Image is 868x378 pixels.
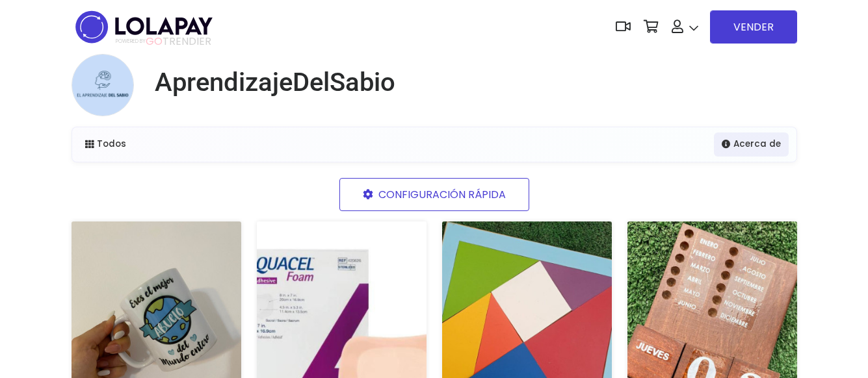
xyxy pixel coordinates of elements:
a: VENDER [710,10,797,44]
a: CONFIGURACIÓN RÁPIDA [339,178,529,211]
h1: AprendizajeDelSabio [155,67,395,98]
img: logo [72,6,217,47]
span: GO [146,34,163,49]
a: Todos [77,132,134,156]
span: POWERED BY [116,38,146,45]
a: Acerca de [714,132,789,156]
a: AprendizajeDelSabio [144,67,395,98]
span: TRENDIER [116,36,211,47]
